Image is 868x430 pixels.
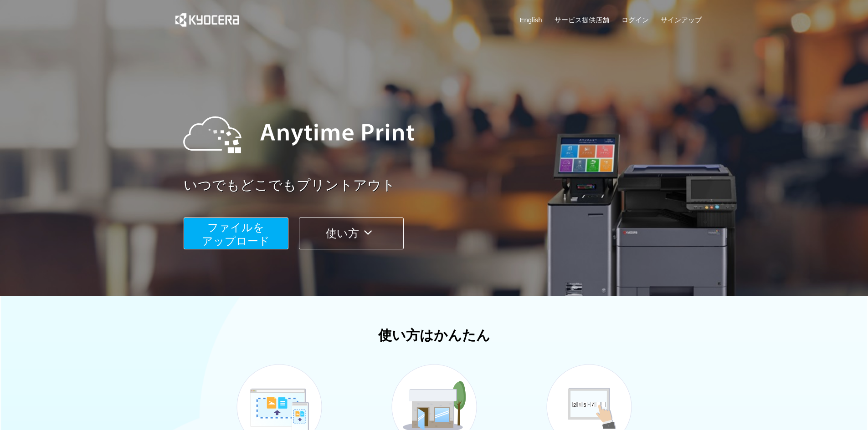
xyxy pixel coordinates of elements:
[202,221,270,247] span: ファイルを ​​アップロード
[555,15,609,25] a: サービス提供店舗
[520,15,542,25] a: English
[661,15,702,25] a: サインアップ
[184,218,288,249] button: ファイルを​​アップロード
[621,15,649,25] a: ログイン
[299,218,404,249] button: 使い方
[184,176,708,195] a: いつでもどこでもプリントアウト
